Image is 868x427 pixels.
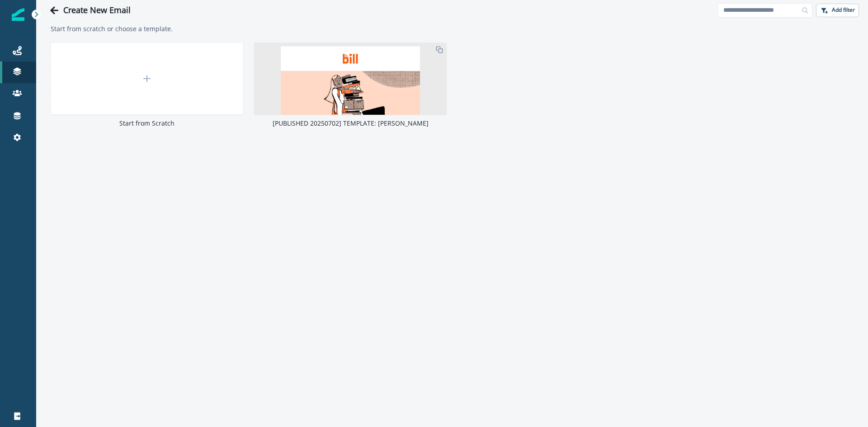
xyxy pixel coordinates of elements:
[832,7,855,13] p: Add filter
[63,5,131,15] h1: Create New Email
[51,24,854,33] p: Start from scratch or choose a template.
[51,118,243,128] p: Start from Scratch
[45,1,63,19] button: Go back
[816,4,859,17] button: Add filter
[12,8,24,21] img: Inflection
[254,118,447,128] p: [PUBLISHED 20250702] TEMPLATE: [PERSON_NAME]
